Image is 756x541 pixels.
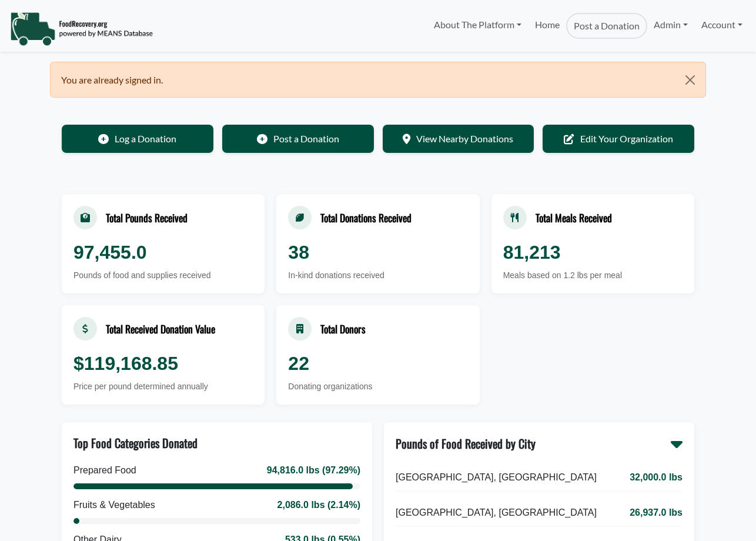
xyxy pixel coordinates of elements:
a: Log a Donation [62,125,213,153]
span: [GEOGRAPHIC_DATA], [GEOGRAPHIC_DATA] [396,506,597,520]
div: $119,168.85 [73,349,253,378]
button: Close [675,62,705,98]
span: 32,000.0 lbs [630,470,683,485]
a: Post a Donation [222,125,374,153]
div: Fruits & Vegetables [73,498,155,512]
div: 22 [288,349,467,378]
div: 94,816.0 lbs (97.29%) [267,463,360,477]
a: View Nearby Donations [383,125,534,153]
div: Donating organizations [288,380,467,393]
a: About The Platform [427,13,528,36]
div: Total Received Donation Value [106,321,215,336]
a: Admin [647,13,694,36]
a: Home [528,13,566,39]
span: [GEOGRAPHIC_DATA], [GEOGRAPHIC_DATA] [396,470,597,485]
div: Price per pound determined annually [73,380,253,393]
span: 26,937.0 lbs [630,506,683,520]
div: 2,086.0 lbs (2.14%) [277,498,360,512]
div: Meals based on 1.2 lbs per meal [503,269,683,282]
div: Prepared Food [73,463,136,477]
div: Total Donations Received [320,210,412,225]
div: You are already signed in. [50,62,706,98]
div: Total Meals Received [536,210,612,225]
div: In-kind donations received [288,269,467,282]
a: Post a Donation [566,13,647,39]
div: 97,455.0 [73,238,253,266]
div: Total Pounds Received [106,210,188,225]
div: Top Food Categories Donated [73,434,198,452]
div: 38 [288,238,467,266]
div: Pounds of Food Received by City [396,435,536,452]
div: 81,213 [503,238,683,266]
a: Edit Your Organization [543,125,694,153]
div: Pounds of food and supplies received [73,269,253,282]
div: Total Donors [320,321,366,336]
a: Account [695,13,749,36]
img: NavigationLogo_FoodRecovery-91c16205cd0af1ed486a0f1a7774a6544ea792ac00100771e7dd3ec7c0e58e41.png [10,11,153,46]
